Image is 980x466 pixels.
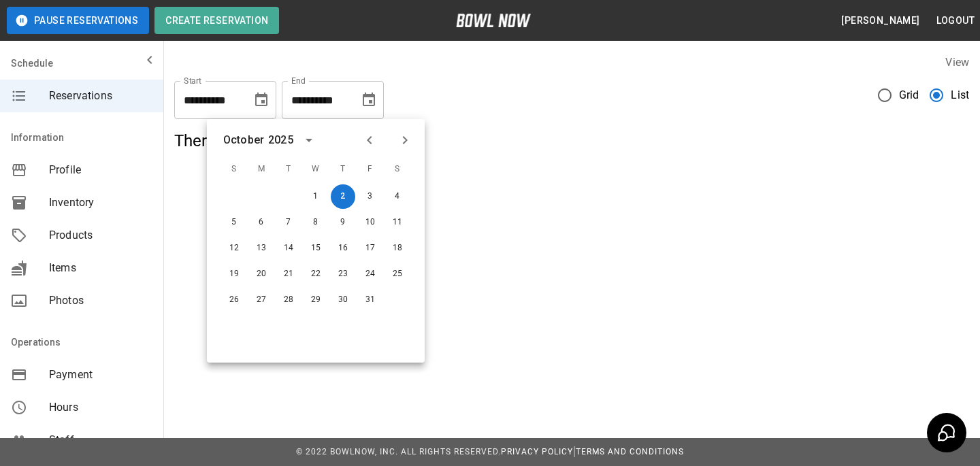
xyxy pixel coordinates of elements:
span: Payment [49,367,152,383]
button: [PERSON_NAME] [836,8,925,33]
span: Staff [49,432,152,448]
a: Privacy Policy [501,447,573,456]
button: Oct 8, 2025 [304,210,328,235]
span: S [222,156,246,183]
button: Oct 23, 2025 [331,262,355,286]
button: Oct 30, 2025 [331,288,355,312]
button: Oct 18, 2025 [385,236,410,261]
button: Oct 3, 2025 [358,184,382,209]
button: Next month [393,129,416,152]
span: T [276,156,301,183]
button: calendar view is open, switch to year view [297,129,321,152]
span: Hours [49,399,152,416]
button: Oct 21, 2025 [276,262,301,286]
span: Reservations [49,88,152,104]
span: Grid [899,87,919,103]
span: Products [49,227,152,244]
span: M [249,156,274,183]
button: Oct 29, 2025 [304,288,328,312]
button: Oct 22, 2025 [304,262,328,286]
span: T [331,156,355,183]
h5: There are no reservations [174,130,969,152]
span: List [951,87,969,103]
button: Oct 16, 2025 [331,236,355,261]
button: Previous month [358,129,381,152]
button: Oct 15, 2025 [304,236,328,261]
button: Oct 12, 2025 [222,236,246,261]
button: Oct 24, 2025 [358,262,382,286]
button: Oct 25, 2025 [385,262,410,286]
button: Oct 27, 2025 [249,288,274,312]
button: Oct 10, 2025 [358,210,382,235]
label: View [945,56,969,69]
img: logo [456,14,531,27]
span: Inventory [49,195,152,211]
button: Pause Reservations [7,7,149,34]
button: Create Reservation [154,7,279,34]
span: © 2022 BowlNow, Inc. All Rights Reserved. [296,447,501,456]
button: Oct 31, 2025 [358,288,382,312]
button: Oct 7, 2025 [276,210,301,235]
span: Profile [49,162,152,178]
button: Oct 14, 2025 [276,236,301,261]
span: W [304,156,328,183]
button: Oct 26, 2025 [222,288,246,312]
button: Oct 6, 2025 [249,210,274,235]
button: Choose date, selected date is Sep 2, 2025 [248,86,275,114]
button: Oct 19, 2025 [222,262,246,286]
button: Oct 5, 2025 [222,210,246,235]
span: S [385,156,410,183]
button: Oct 2, 2025 [331,184,355,209]
button: Oct 1, 2025 [304,184,328,209]
span: Items [49,260,152,276]
button: Oct 13, 2025 [249,236,274,261]
span: Photos [49,293,152,309]
button: Oct 20, 2025 [249,262,274,286]
span: F [358,156,382,183]
div: October [223,132,264,148]
button: Oct 4, 2025 [385,184,410,209]
button: Oct 28, 2025 [276,288,301,312]
div: 2025 [268,132,293,148]
button: Oct 17, 2025 [358,236,382,261]
button: Logout [931,8,980,33]
button: Choose date, selected date is Oct 2, 2025 [355,86,382,114]
button: Oct 9, 2025 [331,210,355,235]
a: Terms and Conditions [576,447,684,456]
button: Oct 11, 2025 [385,210,410,235]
